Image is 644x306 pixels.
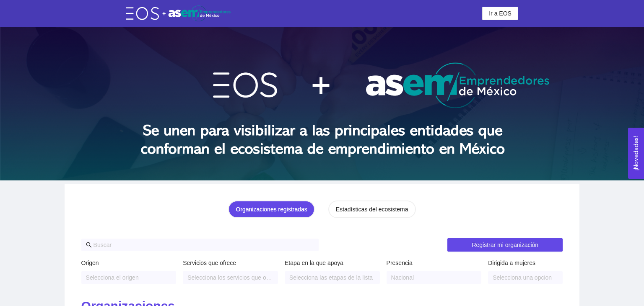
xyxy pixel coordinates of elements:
label: Origen [81,258,99,267]
button: Ir a EOS [482,7,518,20]
button: Open Feedback Widget [628,128,644,179]
div: Organizaciones registradas [236,205,307,214]
label: Etapa en la que apoya [285,258,343,267]
label: Servicios que ofrece [183,258,236,267]
input: Buscar [93,240,314,249]
label: Dirigida a mujeres [488,258,535,267]
span: Ir a EOS [489,9,512,18]
div: Estadísticas del ecosistema [336,205,408,214]
button: Registrar mi organización [447,238,563,252]
span: Registrar mi organización [472,240,538,249]
span: search [86,242,92,248]
img: eos-asem-logo.38b026ae.png [126,5,231,21]
label: Presencia [387,258,413,267]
